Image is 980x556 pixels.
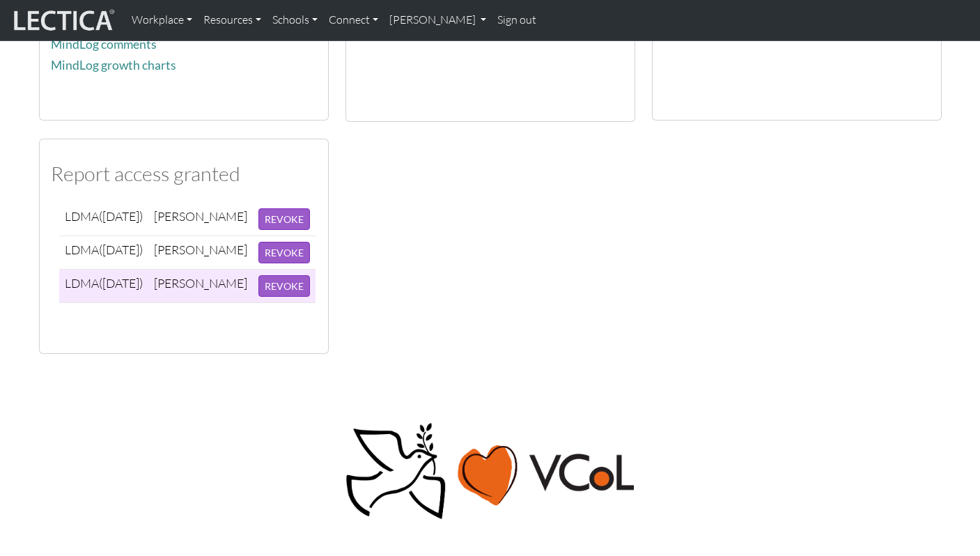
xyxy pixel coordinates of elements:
button: REVOKE [258,208,310,230]
a: Schools [267,6,323,35]
button: REVOKE [258,242,310,263]
span: ([DATE]) [99,208,143,224]
span: ([DATE]) [99,242,143,257]
td: LDMA [59,269,148,302]
button: REVOKE [258,275,310,297]
td: LDMA [59,235,148,269]
div: [PERSON_NAME] [154,275,247,291]
div: [PERSON_NAME] [154,242,247,258]
a: Resources [198,6,267,35]
a: [PERSON_NAME] [384,6,492,35]
div: [PERSON_NAME] [154,208,247,224]
h2: Report access granted [51,162,317,186]
td: LDMA [59,203,148,236]
a: MindLog comments [51,37,157,52]
a: Connect [323,6,384,35]
a: Sign out [492,6,542,35]
a: Workplace [126,6,198,35]
a: MindLog growth charts [51,58,176,72]
span: ([DATE]) [99,275,143,291]
img: lecticalive [10,7,115,33]
img: Peace, love, VCoL [341,421,639,522]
